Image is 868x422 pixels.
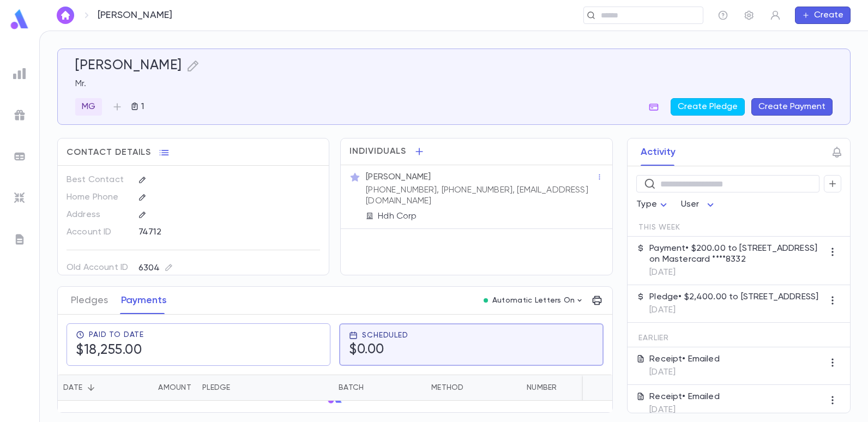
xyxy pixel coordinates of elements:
span: User [681,200,700,209]
p: Automatic Letters On [492,296,575,305]
div: Type [636,194,670,215]
p: [PHONE_NUMBER], [PHONE_NUMBER], [EMAIL_ADDRESS][DOMAIN_NAME] [366,185,596,207]
p: Receipt • Emailed [649,391,720,402]
button: Pledges [71,287,108,314]
p: Mr. [75,79,833,89]
button: Sort [82,379,100,396]
button: Payments [121,287,167,314]
button: Activity [641,138,676,166]
button: Automatic Letters On [479,293,588,308]
span: Paid To Date [89,330,144,339]
div: Date [63,375,82,401]
div: MG [75,98,102,116]
p: 1 [139,101,144,112]
div: Method [426,375,521,401]
h5: [PERSON_NAME] [75,58,182,74]
span: Scheduled [362,331,408,340]
p: Hdh Corp [378,211,417,222]
p: MG [82,101,95,112]
p: Pledge • $2,400.00 to [STREET_ADDRESS] [649,292,818,303]
div: Amount [158,375,191,401]
p: [DATE] [649,405,720,415]
div: Batch [339,375,364,401]
span: Earlier [638,334,669,342]
img: campaigns_grey.99e729a5f7ee94e3726e6486bddda8f1.svg [13,108,26,122]
img: letters_grey.7941b92b52307dd3b8a917253454ce1c.svg [13,233,26,246]
button: 1 [126,98,148,116]
p: Best Contact [67,171,129,189]
p: Account ID [67,224,129,241]
div: Pledge [202,375,231,401]
span: This Week [638,223,680,232]
div: 6304 [138,261,173,275]
img: batches_grey.339ca447c9d9533ef1741baa751efc33.svg [13,150,26,163]
div: Number [527,375,557,401]
div: Number [521,375,592,401]
img: reports_grey.c525e4749d1bce6a11f5fe2a8de1b229.svg [13,67,26,80]
p: [PERSON_NAME] [366,172,431,183]
p: [DATE] [649,305,818,316]
h5: $18,255.00 [76,342,144,359]
div: Date [58,375,131,401]
div: Method [431,375,464,401]
img: logo [9,9,31,30]
p: [DATE] [649,267,824,278]
span: Type [636,200,657,209]
h5: $0.00 [349,342,408,358]
p: [DATE] [649,367,720,378]
button: Create Payment [751,98,833,116]
img: home_white.a664292cf8c1dea59945f0da9f25487c.svg [59,11,72,20]
p: Home Phone [67,189,129,206]
div: Pledge [197,375,333,401]
div: 74712 [138,224,282,240]
p: Receipt • Emailed [649,354,720,365]
div: Batch [333,375,426,401]
p: Old Account ID [67,259,129,276]
span: Contact Details [67,147,151,158]
img: imports_grey.530a8a0e642e233f2baf0ef88e8c9fcb.svg [13,191,26,204]
button: Create [795,7,851,24]
div: Amount [131,375,197,401]
span: Individuals [349,146,406,157]
p: Address [67,206,129,224]
p: [PERSON_NAME] [98,9,172,21]
div: User [681,194,717,215]
button: Create Pledge [671,98,745,116]
p: Payment • $200.00 to [STREET_ADDRESS] on Mastercard ****8332 [649,243,824,265]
